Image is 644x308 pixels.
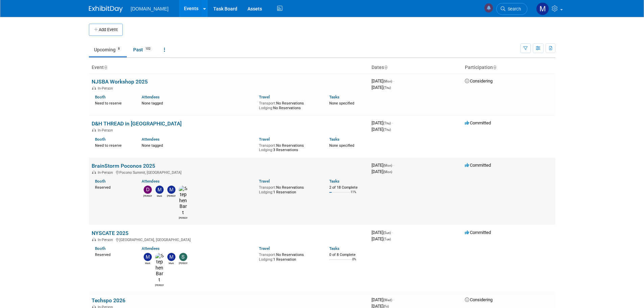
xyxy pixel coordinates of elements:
span: (Thu) [383,86,391,90]
span: Committed [465,230,491,235]
a: Travel [259,137,270,142]
a: Techspo 2026 [92,297,125,304]
div: Scot Desort [179,261,187,265]
th: Event [89,62,369,73]
img: Scot Desort [179,253,187,261]
td: 11% [351,190,356,199]
span: Committed [465,163,491,168]
td: 0% [352,258,356,267]
a: Travel [259,95,270,99]
a: Booth [95,179,105,184]
div: Reserved [95,251,132,257]
img: In-Person Event [92,170,96,174]
span: Considering [465,78,493,84]
a: Search [496,3,527,15]
span: (Wed) [383,298,392,302]
div: Mark Menzella [143,261,152,265]
img: In-Person Event [92,86,96,90]
img: In-Person Event [92,128,96,132]
img: Mark Menzella [156,186,164,194]
a: Tasks [329,137,339,142]
div: [GEOGRAPHIC_DATA], [GEOGRAPHIC_DATA] [92,237,366,242]
span: Transport: [259,143,276,148]
div: 0 of 8 Complete [329,253,366,257]
div: No Reservations No Reservations [259,100,319,110]
a: D&H THREAD in [GEOGRAPHIC_DATA] [92,120,182,127]
a: Tasks [329,179,339,184]
span: 102 [143,46,152,51]
span: (Tue) [383,237,391,241]
img: Mark Menzella [144,253,152,261]
span: (Mon) [383,164,392,167]
div: No Reservations 1 Reservation [259,184,319,194]
span: (Thu) [383,128,391,132]
a: Booth [95,137,105,142]
img: Stephen Bart [179,186,187,216]
div: Stephen Bart [179,216,187,220]
a: BrainStorm Poconos 2025 [92,163,155,169]
a: Attendees [142,137,160,142]
span: In-Person [98,238,115,242]
span: (Thu) [383,121,391,125]
span: Considering [465,297,493,302]
span: (Sun) [383,231,391,235]
span: [DATE] [372,230,393,235]
div: No Reservations 1 Reservation [259,251,319,262]
span: Transport: [259,185,276,190]
img: Mark Menzella [536,2,549,15]
span: Lodging: [259,257,273,262]
th: Participation [462,62,555,73]
img: In-Person Event [92,238,96,241]
span: Lodging: [259,148,273,152]
a: Booth [95,95,105,99]
span: 8 [116,46,122,51]
a: Past102 [128,43,158,56]
span: - [393,297,394,302]
span: None specified [329,101,354,105]
a: Attendees [142,179,160,184]
span: - [393,163,394,168]
span: - [392,120,393,125]
div: No Reservations 3 Reservations [259,142,319,152]
span: Committed [465,120,491,125]
span: [DATE] [372,297,394,302]
span: Transport: [259,253,276,257]
img: ExhibitDay [89,6,123,13]
a: Tasks [329,95,339,99]
a: Sort by Start Date [384,65,387,70]
div: Pocono Summit, [GEOGRAPHIC_DATA] [92,169,366,175]
img: Stephen Bart [155,253,164,283]
a: Sort by Participation Type [493,65,496,70]
div: Mark Triftshauser [167,261,175,265]
a: NYSCATE 2025 [92,230,128,236]
span: In-Person [98,128,115,133]
span: [DATE] [372,127,391,132]
button: Add Event [89,24,123,36]
span: [DATE] [372,78,394,84]
img: Mark Triftshauser [167,253,175,261]
div: Mark Menzella [155,194,164,198]
span: In-Person [98,86,115,91]
div: Need to reserve [95,142,132,148]
a: Travel [259,179,270,184]
span: [DATE] [372,120,393,125]
span: Lodging: [259,106,273,110]
span: (Mon) [383,170,392,174]
span: Lodging: [259,190,273,194]
th: Dates [369,62,462,73]
div: Need to reserve [95,100,132,106]
span: Search [505,6,521,11]
span: In-Person [98,170,115,175]
a: Sort by Event Name [104,65,107,70]
span: Transport: [259,101,276,105]
a: Attendees [142,95,160,99]
a: Booth [95,246,105,251]
span: [DATE] [372,169,392,174]
a: Upcoming8 [89,43,127,56]
a: NJSBA Workshop 2025 [92,78,148,85]
span: [DATE] [372,236,391,241]
span: [DATE] [372,163,394,168]
span: None specified [329,143,354,148]
div: Stephen Bart [155,283,164,287]
div: 2 of 18 Complete [329,185,366,190]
